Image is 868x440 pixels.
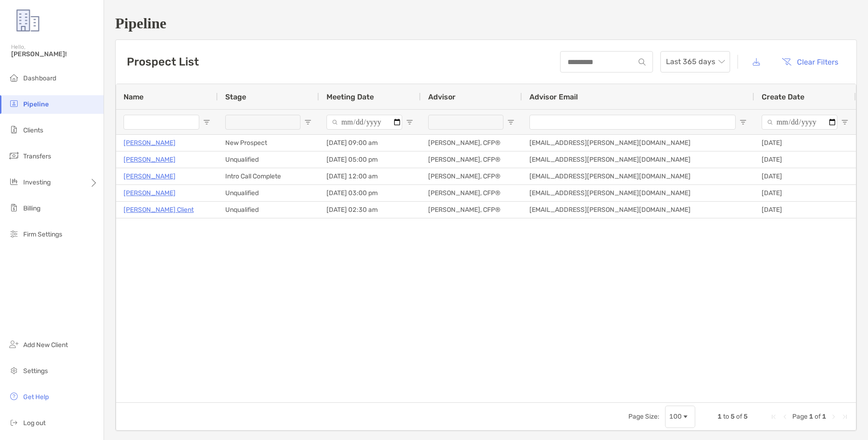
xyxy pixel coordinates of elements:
[23,100,49,108] span: Pipeline
[8,202,20,213] img: billing icon
[8,228,20,239] img: firm-settings icon
[11,4,45,37] img: Zoe Logo
[522,168,754,184] div: [EMAIL_ADDRESS][PERSON_NAME][DOMAIN_NAME]
[218,151,319,168] div: Unqualified
[792,413,808,420] span: Page
[115,15,857,32] h1: Pipeline
[628,413,659,420] div: Page Size:
[754,168,856,184] div: [DATE]
[124,154,176,165] a: [PERSON_NAME]
[23,74,56,82] span: Dashboard
[762,115,837,130] input: Create Date Filter Input
[529,115,736,130] input: Advisor Email Filter Input
[23,419,46,427] span: Log out
[319,135,421,151] div: [DATE] 09:00 am
[218,135,319,151] div: New Prospect
[841,413,848,420] div: Last Page
[421,135,522,151] div: [PERSON_NAME], CFP®
[754,202,856,218] div: [DATE]
[23,126,43,134] span: Clients
[319,185,421,201] div: [DATE] 03:00 pm
[841,118,848,126] button: Open Filter Menu
[23,178,51,186] span: Investing
[815,413,821,420] span: of
[23,204,40,212] span: Billing
[739,118,747,126] button: Open Filter Menu
[304,118,312,126] button: Open Filter Menu
[639,59,646,66] img: input icon
[203,118,210,126] button: Open Filter Menu
[723,413,729,420] span: to
[23,152,51,160] span: Transfers
[23,393,49,401] span: Get Help
[775,52,845,72] button: Clear Filters
[124,187,176,199] a: [PERSON_NAME]
[23,341,68,349] span: Add New Client
[522,202,754,218] div: [EMAIL_ADDRESS][PERSON_NAME][DOMAIN_NAME]
[731,413,735,420] span: 5
[718,413,722,420] span: 1
[218,168,319,184] div: Intro Call Complete
[507,118,515,126] button: Open Filter Menu
[319,202,421,218] div: [DATE] 02:30 am
[421,202,522,218] div: [PERSON_NAME], CFP®
[754,151,856,168] div: [DATE]
[421,168,522,184] div: [PERSON_NAME], CFP®
[124,115,199,130] input: Name Filter Input
[830,413,837,420] div: Next Page
[8,365,20,376] img: settings icon
[8,72,20,83] img: dashboard icon
[665,406,695,428] div: Page Size
[754,185,856,201] div: [DATE]
[770,413,777,420] div: First Page
[762,92,804,101] span: Create Date
[127,55,199,68] h3: Prospect List
[529,92,578,101] span: Advisor Email
[8,339,20,350] img: add_new_client icon
[809,413,813,420] span: 1
[218,185,319,201] div: Unqualified
[319,151,421,168] div: [DATE] 05:00 pm
[124,171,176,182] a: [PERSON_NAME]
[8,124,20,135] img: clients icon
[23,367,48,375] span: Settings
[124,204,194,216] a: [PERSON_NAME] Client
[744,413,748,420] span: 5
[666,52,724,72] span: Last 365 days
[218,202,319,218] div: Unqualified
[8,98,20,109] img: pipeline icon
[421,151,522,168] div: [PERSON_NAME], CFP®
[326,92,374,101] span: Meeting Date
[736,413,742,420] span: of
[225,92,246,101] span: Stage
[522,135,754,151] div: [EMAIL_ADDRESS][PERSON_NAME][DOMAIN_NAME]
[124,137,176,149] a: [PERSON_NAME]
[23,230,62,238] span: Firm Settings
[319,168,421,184] div: [DATE] 12:00 am
[781,413,789,420] div: Previous Page
[8,417,20,428] img: logout icon
[669,413,682,420] div: 100
[522,185,754,201] div: [EMAIL_ADDRESS][PERSON_NAME][DOMAIN_NAME]
[124,92,144,101] span: Name
[11,50,98,58] span: [PERSON_NAME]!
[406,118,413,126] button: Open Filter Menu
[428,92,456,101] span: Advisor
[421,185,522,201] div: [PERSON_NAME], CFP®
[326,115,402,130] input: Meeting Date Filter Input
[822,413,826,420] span: 1
[8,176,20,187] img: investing icon
[754,135,856,151] div: [DATE]
[8,391,20,402] img: get-help icon
[8,150,20,161] img: transfers icon
[522,151,754,168] div: [EMAIL_ADDRESS][PERSON_NAME][DOMAIN_NAME]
